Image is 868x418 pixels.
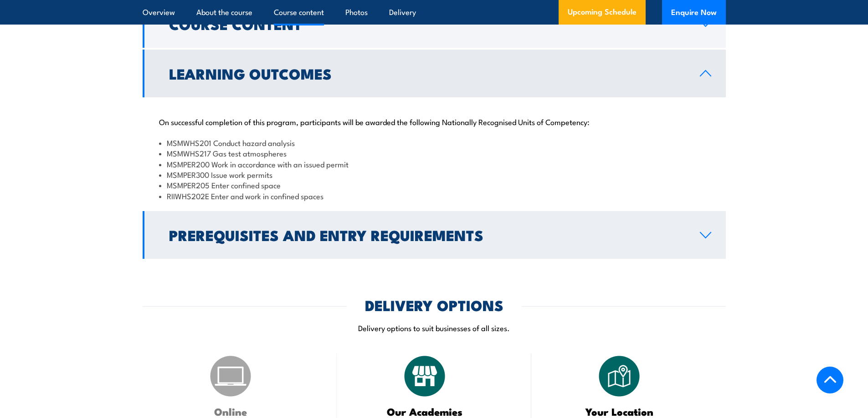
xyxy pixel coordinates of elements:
h3: Your Location [554,406,685,417]
p: Delivery options to suit businesses of all sizes. [143,322,726,333]
h2: Prerequisites and Entry Requirements [169,228,685,241]
h2: DELIVERY OPTIONS [365,298,503,311]
li: MSMWHS217 Gas test atmospheres [159,148,709,158]
li: RIIWHS202E Enter and work in confined spaces [159,191,709,201]
h3: Online [165,406,296,417]
h2: Course Content [169,17,685,30]
li: MSMPER300 Issue work permits [159,169,709,180]
p: On successful completion of this program, participants will be awarded the following Nationally R... [159,117,709,126]
li: MSMWHS201 Conduct hazard analysis [159,137,709,148]
a: Learning Outcomes [143,50,726,97]
h2: Learning Outcomes [169,67,685,80]
li: MSMPER205 Enter confined space [159,180,709,190]
h3: Our Academies [360,406,490,417]
a: Prerequisites and Entry Requirements [143,211,726,259]
li: MSMPER200 Work in accordance with an issued permit [159,159,709,169]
